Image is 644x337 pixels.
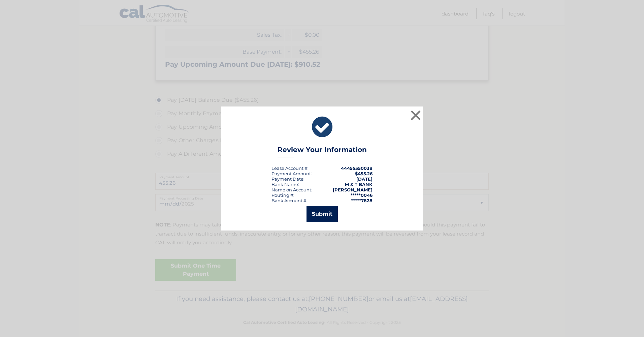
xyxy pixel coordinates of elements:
span: [DATE] [356,176,373,182]
div: Name on Account: [271,187,312,192]
div: : [271,176,304,182]
span: Payment Date [271,176,303,182]
button: Submit [307,206,338,222]
h3: Review Your Information [278,146,367,157]
span: $455.26 [355,171,373,176]
div: Bank Account #: [271,198,308,203]
div: Lease Account #: [271,165,309,171]
div: Bank Name: [271,182,299,187]
div: Routing #: [271,192,294,198]
strong: [PERSON_NAME] [333,187,373,192]
button: × [409,109,422,122]
strong: 44455550038 [341,165,373,171]
strong: M & T BANK [345,182,373,187]
div: Payment Amount: [271,171,312,176]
